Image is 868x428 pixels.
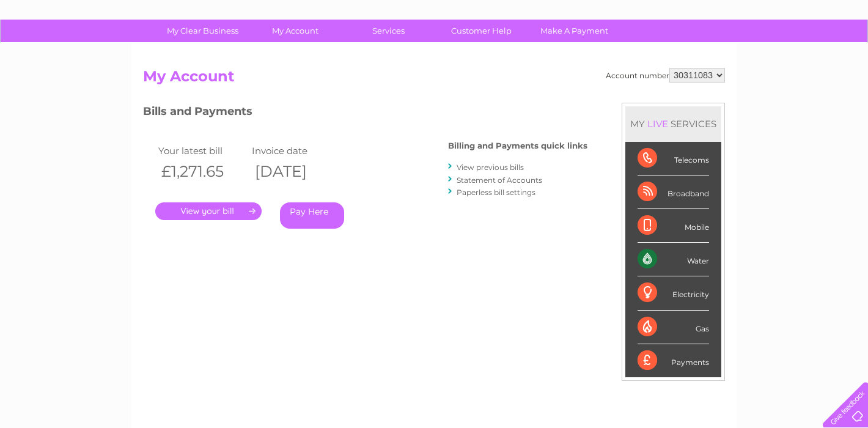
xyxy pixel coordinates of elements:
div: MY SERVICES [625,106,721,141]
a: Statement of Accounts [457,175,542,185]
div: Payments [638,344,709,377]
td: Invoice date [249,142,342,159]
a: My Clear Business [152,20,253,42]
a: Blog [762,52,779,61]
a: View previous bills [457,163,524,172]
th: £1,271.65 [155,159,249,184]
a: 0333 014 3131 [638,6,722,21]
td: Your latest bill [155,142,249,159]
div: Gas [638,311,709,344]
img: logo.png [31,32,93,69]
div: Broadband [638,175,709,209]
h4: Billing and Payments quick links [448,141,587,150]
h2: My Account [143,68,725,91]
a: Paperless bill settings [457,188,535,197]
div: Electricity [638,276,709,310]
a: Customer Help [431,20,532,42]
a: Energy [683,52,710,61]
div: LIVE [645,118,671,130]
h3: Bills and Payments [143,103,587,124]
a: My Account [245,20,346,42]
div: Account number [606,68,725,83]
a: Log out [828,52,856,61]
a: Services [338,20,439,42]
div: Mobile [638,209,709,243]
div: Water [638,243,709,276]
div: Telecoms [638,142,709,175]
div: Clear Business is a trading name of Verastar Limited (registered in [GEOGRAPHIC_DATA] No. 3667643... [146,7,724,59]
a: . [155,202,262,220]
th: [DATE] [249,159,342,184]
a: Pay Here [280,202,344,229]
a: Water [653,52,676,61]
a: Make A Payment [524,20,625,42]
a: Telecoms [718,52,754,61]
a: Contact [787,52,817,61]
